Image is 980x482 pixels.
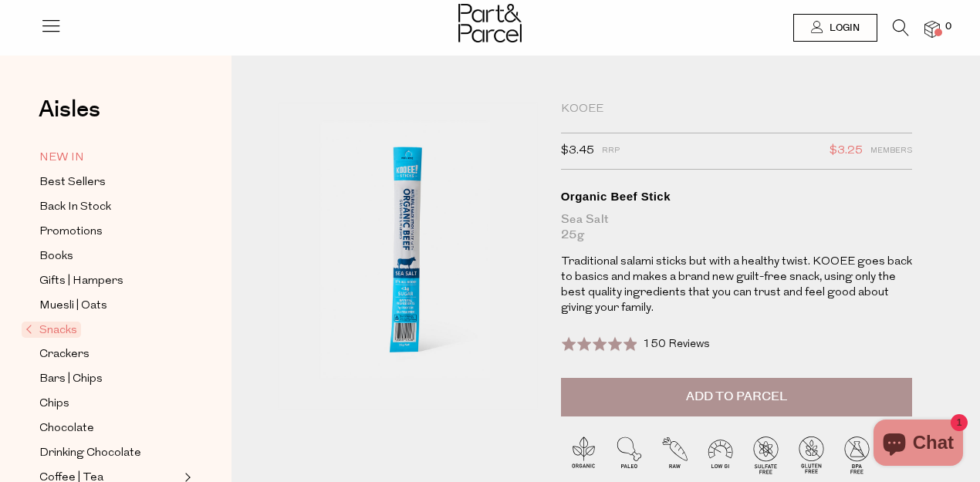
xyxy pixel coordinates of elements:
[743,432,789,477] img: P_P-ICONS-Live_Bec_V11_Sulfate_Free.svg
[39,345,180,364] a: Crackers
[924,21,940,37] a: 0
[869,420,968,470] inbox-online-store-chat: Shopify online store chat
[39,98,100,137] a: Aisles
[39,271,180,291] a: Gifts | Hampers
[278,102,538,409] img: Organic Beef Stick
[39,345,90,364] span: Crackers
[830,141,863,161] span: $3.25
[39,93,100,126] span: Aisles
[39,395,69,413] span: Chips
[561,102,912,117] div: KOOEE
[39,272,123,291] span: Gifts | Hampers
[25,321,180,339] a: Snacks
[458,4,522,42] img: Part&Parcel
[39,197,180,217] a: Back In Stock
[698,432,743,477] img: P_P-ICONS-Live_Bec_V11_Low_Gi.svg
[39,394,180,413] a: Chips
[643,339,710,350] span: 150 Reviews
[22,322,81,338] span: Snacks
[561,432,607,477] img: P_P-ICONS-Live_Bec_V11_Organic.svg
[561,141,594,161] span: $3.45
[39,174,106,192] span: Best Sellers
[39,173,180,192] a: Best Sellers
[561,254,912,316] p: Traditional salami sticks but with a healthy twist. KOOEE goes back to basics and makes a brand n...
[652,432,698,477] img: P_P-ICONS-Live_Bec_V11_Raw.svg
[607,432,652,477] img: P_P-ICONS-Live_Bec_V11_Paleo.svg
[870,141,912,161] span: Members
[826,22,860,35] span: Login
[834,432,880,477] img: P_P-ICONS-Live_Bec_V11_BPA_Free.svg
[793,14,877,42] a: Login
[39,149,84,167] span: NEW IN
[39,198,111,217] span: Back In Stock
[39,369,180,389] a: Bars | Chips
[39,247,180,266] a: Books
[561,378,912,416] button: Add to Parcel
[39,420,94,438] span: Chocolate
[39,443,180,463] a: Drinking Chocolate
[39,296,180,315] a: Muesli | Oats
[686,388,787,406] span: Add to Parcel
[39,248,73,266] span: Books
[39,297,107,315] span: Muesli | Oats
[39,419,180,438] a: Chocolate
[39,444,141,463] span: Drinking Chocolate
[789,432,834,477] img: P_P-ICONS-Live_Bec_V11_Gluten_Free.svg
[941,20,955,34] span: 0
[39,222,180,241] a: Promotions
[561,212,912,243] div: Sea Salt 25g
[561,189,912,204] div: Organic Beef Stick
[39,223,103,241] span: Promotions
[39,148,180,167] a: NEW IN
[39,370,103,389] span: Bars | Chips
[602,141,620,161] span: RRP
